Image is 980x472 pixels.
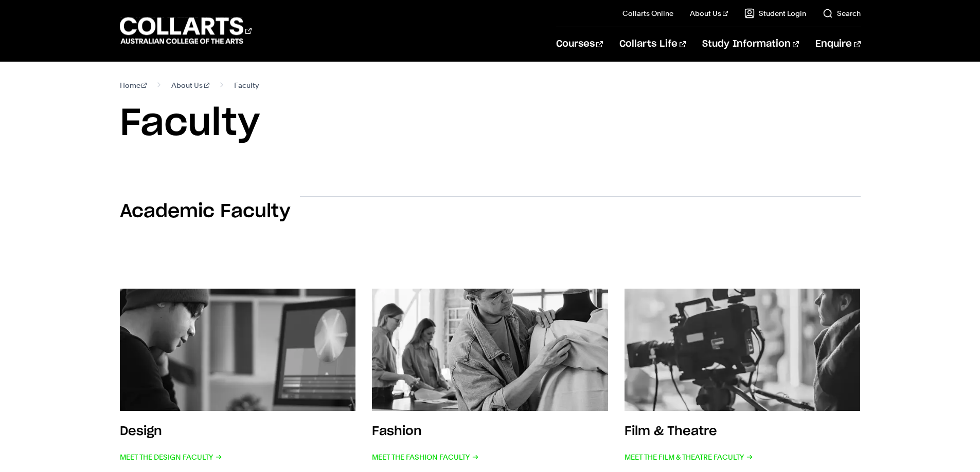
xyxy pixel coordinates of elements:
a: Search [823,8,861,18]
h3: Design [120,425,162,438]
a: Fashion Meet the Fashion Faculty [372,289,608,464]
a: Courses [556,27,603,61]
a: Enquire [815,27,860,61]
a: About Us [171,78,209,92]
h2: Academic Faculty [120,200,290,223]
h3: Film & Theatre [625,425,717,438]
span: Meet the Design Faculty [120,450,222,464]
span: Meet the Film & Theatre Faculty [625,450,753,464]
a: About Us [690,8,728,18]
a: Collarts Life [619,27,686,61]
a: Student Login [744,8,806,18]
div: Go to homepage [120,16,252,45]
span: Faculty [234,78,259,92]
a: Study Information [702,27,799,61]
h1: Faculty [120,101,861,147]
h3: Fashion [372,425,422,438]
a: Design Meet the Design Faculty [120,289,356,464]
a: Home [120,78,147,92]
a: Collarts Online [622,8,673,18]
a: Film & Theatre Meet the Film & Theatre Faculty [625,289,861,464]
span: Meet the Fashion Faculty [372,450,479,464]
